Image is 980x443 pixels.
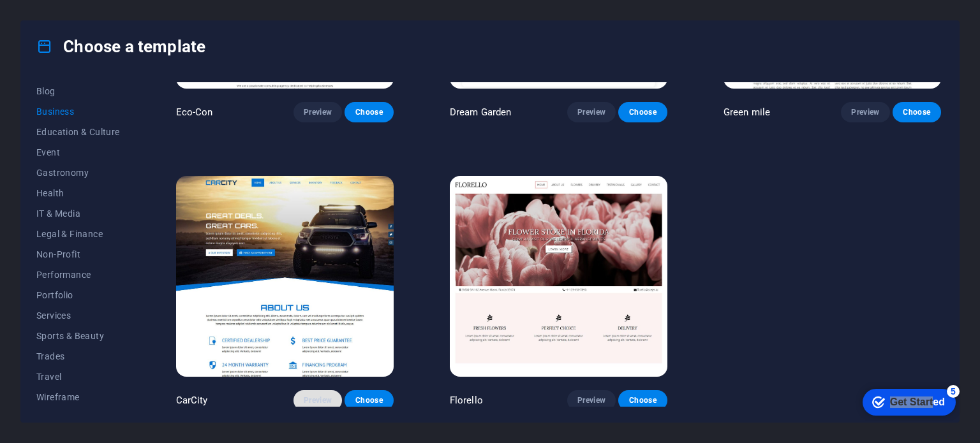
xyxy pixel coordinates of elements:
[36,188,120,198] span: Health
[36,367,120,387] button: Travel
[618,390,667,410] button: Choose
[36,244,120,265] button: Non-Profit
[36,326,120,346] button: Sports & Beauty
[450,394,483,407] p: Florello
[450,106,512,119] p: Dream Garden
[36,290,120,300] span: Portfolio
[36,127,120,137] span: Education & Culture
[36,147,120,157] span: Event
[355,107,383,117] span: Choose
[293,390,342,410] button: Preview
[36,331,120,341] span: Sports & Beauty
[36,86,120,96] span: Blog
[36,310,120,321] span: Services
[36,203,120,224] button: IT & Media
[36,183,120,203] button: Health
[36,208,120,219] span: IT & Media
[36,392,120,402] span: Wireframe
[355,395,383,405] span: Choose
[293,102,342,122] button: Preview
[903,107,931,117] span: Choose
[618,102,667,122] button: Choose
[36,387,120,407] button: Wireframe
[36,81,120,101] button: Blog
[36,229,120,239] span: Legal & Finance
[450,176,667,376] img: Florello
[577,395,605,405] span: Preview
[851,107,879,117] span: Preview
[94,3,107,15] div: 5
[304,395,332,405] span: Preview
[628,107,657,117] span: Choose
[36,270,120,280] span: Performance
[36,168,120,178] span: Gastronomy
[36,285,120,305] button: Portfolio
[841,102,889,122] button: Preview
[567,102,616,122] button: Preview
[36,265,120,285] button: Performance
[36,372,120,382] span: Travel
[724,106,770,119] p: Green mile
[38,14,93,25] div: Get Started
[345,102,393,122] button: Choose
[36,163,120,183] button: Gastronomy
[36,101,120,122] button: Business
[36,142,120,163] button: Event
[577,107,605,117] span: Preview
[345,390,393,410] button: Choose
[567,390,616,410] button: Preview
[176,394,208,407] p: CarCity
[36,36,205,57] h4: Choose a template
[36,122,120,142] button: Education & Culture
[628,395,657,405] span: Choose
[36,106,120,117] span: Business
[36,249,120,259] span: Non-Profit
[36,305,120,326] button: Services
[36,346,120,367] button: Trades
[36,351,120,361] span: Trades
[36,224,120,244] button: Legal & Finance
[176,176,394,376] img: CarCity
[304,107,332,117] span: Preview
[893,102,941,122] button: Choose
[10,6,103,33] div: Get Started 5 items remaining, 0% complete
[176,106,213,119] p: Eco-Con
